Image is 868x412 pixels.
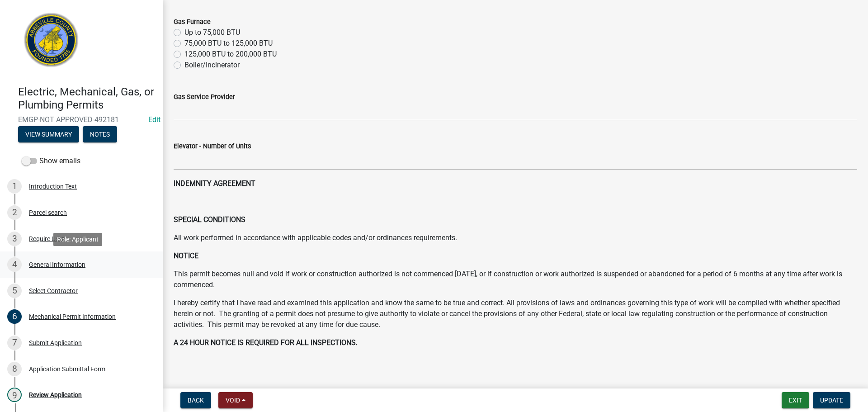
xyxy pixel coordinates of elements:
p: This permit becomes null and void if work or construction authorized is not commenced [DATE], or ... [174,269,857,290]
div: 7 [7,336,22,350]
button: Notes [83,126,117,142]
div: Require User [29,236,64,242]
img: Abbeville County, South Carolina [18,9,85,76]
a: Edit [148,115,160,124]
wm-modal-confirm: Edit Application Number [148,115,160,124]
div: Parcel search [29,209,67,216]
button: Back [180,392,211,408]
span: Back [188,397,204,404]
strong: SPECIAL CONDITIONS [174,215,245,224]
div: Review Application [29,392,82,398]
span: EMGP-NOT APPROVED-492181 [18,115,145,124]
label: Boiler/Incinerator [184,60,240,71]
h4: Electric, Mechanical, Gas, or Plumbing Permits [18,85,156,112]
wm-modal-confirm: Summary [18,131,79,138]
div: General Information [29,261,85,268]
strong: NOTICE [174,251,198,260]
button: View Summary [18,126,79,142]
label: Gas Furnace [174,19,211,25]
strong: A 24 HOUR NOTICE IS REQUIRED FOR ALL INSPECTIONS. [174,338,358,347]
div: 5 [7,284,22,298]
div: Select Contractor [29,288,78,294]
div: Introduction Text [29,183,77,189]
div: Mechanical Permit Information [29,313,116,320]
label: Gas Service Provider [174,94,235,100]
div: 6 [7,309,22,324]
span: Update [820,397,843,404]
label: Elevator - Number of Units [174,143,251,150]
span: Void [226,397,240,404]
button: Update [813,392,850,408]
label: 125,000 BTU to 200,000 BTU [184,49,277,60]
div: 1 [7,179,22,194]
div: Application Submittal Form [29,366,105,372]
label: 75,000 BTU to 125,000 BTU [184,38,273,49]
strong: INDEMNITY AGREEMENT [174,179,255,188]
div: 9 [7,388,22,402]
div: Role: Applicant [53,233,102,246]
button: Exit [782,392,809,408]
label: Up to 75,000 BTU [184,27,240,38]
div: 3 [7,232,22,246]
button: Void [218,392,253,408]
label: Show emails [22,156,80,166]
wm-modal-confirm: Notes [83,131,117,138]
div: 4 [7,257,22,272]
p: All work performed in accordance with applicable codes and/or ordinances requirements. [174,232,857,243]
div: 8 [7,362,22,376]
div: 2 [7,205,22,220]
div: Submit Application [29,340,82,346]
p: I hereby certify that I have read and examined this application and know the same to be true and ... [174,298,857,330]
